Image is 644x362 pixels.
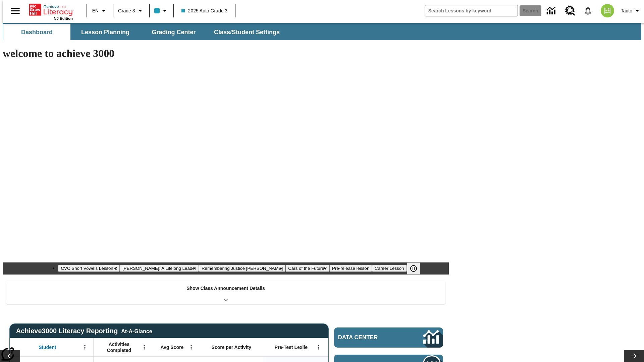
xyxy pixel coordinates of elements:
[186,285,265,292] p: Show Class Announcement Details
[214,28,280,36] span: Class/Student Settings
[121,327,152,335] div: At-A-Glance
[624,350,644,362] button: Lesson carousel, Next
[160,344,183,350] span: Avg Score
[621,7,632,14] span: Tauto
[16,327,152,335] span: Achieve3000 Literacy Reporting
[21,28,53,36] span: Dashboard
[618,5,644,17] button: Profile/Settings
[89,5,111,17] button: Language: EN, Select a language
[579,2,597,19] a: Notifications
[601,4,614,17] img: avatar image
[597,2,618,19] button: Select a new avatar
[139,342,149,352] button: Open Menu
[425,5,518,16] input: search field
[120,265,199,272] button: Slide 2 Dianne Feinstein: A Lifelong Leader
[29,2,73,20] div: Home
[152,28,196,36] span: Grading Center
[81,28,129,36] span: Lesson Planning
[181,7,228,14] span: 2025 Auto Grade 3
[285,265,329,272] button: Slide 4 Cars of the Future?
[314,342,324,352] button: Open Menu
[39,344,56,350] span: Student
[334,327,443,348] a: Data Center
[209,24,285,40] button: Class/Student Settings
[140,24,207,40] button: Grading Center
[5,1,25,21] button: Open side menu
[3,47,449,60] h1: welcome to achieve 3000
[6,281,445,304] div: Show Class Announcement Details
[3,23,641,40] div: SubNavbar
[407,262,420,275] button: Pause
[3,24,70,40] button: Dashboard
[407,262,427,275] div: Pause
[152,5,171,17] button: Class color is light blue. Change class color
[3,24,286,40] div: SubNavbar
[115,5,147,17] button: Grade: Grade 3, Select a grade
[212,344,252,350] span: Score per Activity
[338,334,401,341] span: Data Center
[543,2,561,20] a: Data Center
[372,265,407,272] button: Slide 6 Career Lesson
[275,344,308,350] span: Pre-Test Lexile
[199,265,285,272] button: Slide 3 Remembering Justice O'Connor
[29,3,73,16] a: Home
[561,2,579,20] a: Resource Center, Will open in new tab
[118,7,135,14] span: Grade 3
[186,342,196,352] button: Open Menu
[72,24,139,40] button: Lesson Planning
[58,265,119,272] button: Slide 1 CVC Short Vowels Lesson 2
[97,341,141,353] span: Activities Completed
[54,16,73,20] span: NJ Edition
[329,265,372,272] button: Slide 5 Pre-release lesson
[80,342,90,352] button: Open Menu
[92,7,99,14] span: EN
